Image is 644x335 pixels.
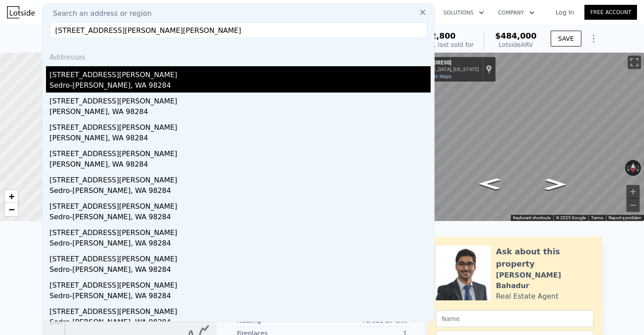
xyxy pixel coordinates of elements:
[50,198,431,212] div: [STREET_ADDRESS][PERSON_NAME]
[637,160,641,176] button: Rotate clockwise
[401,53,644,221] div: Map
[50,22,427,38] input: Enter an address, city, region, neighborhood or zip code
[7,6,35,18] img: Lotside
[486,64,492,74] a: Show location on map
[496,291,559,302] div: Real Estate Agent
[50,133,431,145] div: [PERSON_NAME], WA 98284
[50,317,431,329] div: Sedro-[PERSON_NAME], WA 98284
[5,190,18,203] a: Zoom in
[585,30,602,47] button: Show Options
[50,93,431,107] div: [STREET_ADDRESS][PERSON_NAME]
[50,291,431,303] div: Sedro-[PERSON_NAME], WA 98284
[5,203,18,216] a: Zoom out
[50,212,431,224] div: Sedro-[PERSON_NAME], WA 98284
[50,224,431,238] div: [STREET_ADDRESS][PERSON_NAME]
[9,191,14,202] span: +
[626,185,640,198] button: Zoom in
[49,319,63,325] tspan: $559
[50,303,431,317] div: [STREET_ADDRESS][PERSON_NAME]
[420,31,456,40] span: $42,800
[50,66,431,80] div: [STREET_ADDRESS][PERSON_NAME]
[436,310,594,327] input: Name
[50,171,431,185] div: [STREET_ADDRESS][PERSON_NAME]
[50,185,431,198] div: Sedro-[PERSON_NAME], WA 98284
[591,215,603,220] a: Terms (opens in new tab)
[545,8,584,17] a: Log In
[491,5,541,21] button: Company
[556,215,586,220] span: © 2025 Google
[495,31,537,40] span: $484,000
[628,56,641,69] button: Toggle fullscreen view
[50,277,431,291] div: [STREET_ADDRESS][PERSON_NAME]
[50,159,431,171] div: [PERSON_NAME], WA 98284
[495,40,537,49] div: Lotside ARV
[401,53,644,221] div: Street View
[496,246,594,270] div: Ask about this property
[584,5,637,20] a: Free Account
[50,80,431,93] div: Sedro-[PERSON_NAME], WA 98284
[626,199,640,212] button: Zoom out
[42,240,217,249] div: LISTING & SALE HISTORY
[513,215,551,221] button: Keyboard shortcuts
[9,204,14,215] span: −
[42,32,216,44] div: [STREET_ADDRESS] , Des Moines , WA 98198
[630,160,637,176] button: Reset the view
[50,119,431,133] div: [STREET_ADDRESS][PERSON_NAME]
[50,264,431,277] div: Sedro-[PERSON_NAME], WA 98284
[625,160,630,176] button: Rotate counterclockwise
[404,60,479,67] div: [STREET_ADDRESS]
[50,250,431,264] div: [STREET_ADDRESS][PERSON_NAME]
[46,8,152,19] span: Search an address or region
[402,40,474,49] div: Off Market, last sold for
[469,175,510,192] path: Go East, S 251st St
[496,270,594,291] div: [PERSON_NAME] Bahadur
[535,176,576,193] path: Go West, S 251st St
[50,238,431,250] div: Sedro-[PERSON_NAME], WA 98284
[551,31,581,46] button: SAVE
[436,5,491,21] button: Solutions
[609,215,641,220] a: Report a problem
[404,67,479,72] div: [GEOGRAPHIC_DATA], [US_STATE]
[46,45,431,66] div: Addresses
[50,145,431,159] div: [STREET_ADDRESS][PERSON_NAME]
[50,107,431,119] div: [PERSON_NAME], WA 98284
